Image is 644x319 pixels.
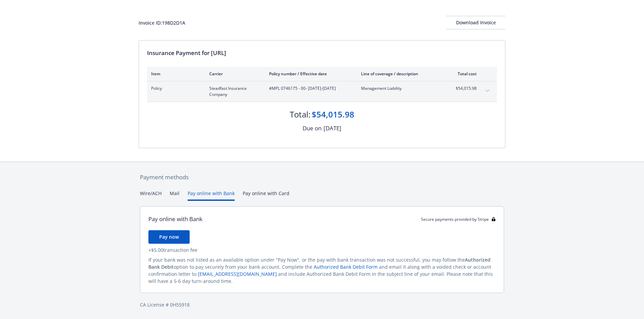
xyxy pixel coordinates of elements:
span: Management Liability [361,85,440,91]
div: + $5.00 transaction fee [148,246,496,254]
div: [DATE] [324,124,341,133]
span: Policy [151,85,198,91]
div: Policy number / Effective date [269,71,350,77]
a: [EMAIL_ADDRESS][DOMAIN_NAME] [198,271,277,277]
span: #MPL 0746175 - 00 - [DATE]-[DATE] [269,85,350,91]
span: $54,015.98 [451,85,477,91]
div: Due on [303,124,321,133]
div: Pay online with Bank [148,215,202,223]
div: If your bank was not listed as an available option under "Pay Now", or the pay with bank transact... [148,256,496,285]
button: Mail [170,190,180,201]
div: $54,015.98 [312,109,354,120]
span: Authorized Bank Debit [148,257,491,270]
div: Payment methods [140,173,504,182]
button: Wire/ACH [140,190,162,201]
button: Pay online with Card [243,190,289,201]
span: Steadfast Insurance Company [209,85,258,98]
div: Total cost [451,71,477,77]
div: PolicySteadfast Insurance Company#MPL 0746175 - 00- [DATE]-[DATE]Management Liability$54,015.98ex... [147,81,497,102]
button: Download Invoice [446,16,505,29]
div: CA License # 0H55918 [140,301,504,308]
div: Download Invoice [446,16,505,29]
div: Total: [290,109,310,120]
div: Invoice ID: 198D2D1A [139,19,185,26]
button: expand content [482,85,493,96]
div: Item [151,71,198,77]
a: Authorized Bank Debit Form [314,264,378,270]
div: Secure payments provided by Stripe [421,216,496,222]
div: Carrier [209,71,258,77]
span: Pay now [159,234,179,240]
button: Pay online with Bank [188,190,235,201]
button: Pay now [148,230,190,244]
div: Insurance Payment for [URL] [147,49,497,57]
div: Line of coverage / description [361,71,440,77]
